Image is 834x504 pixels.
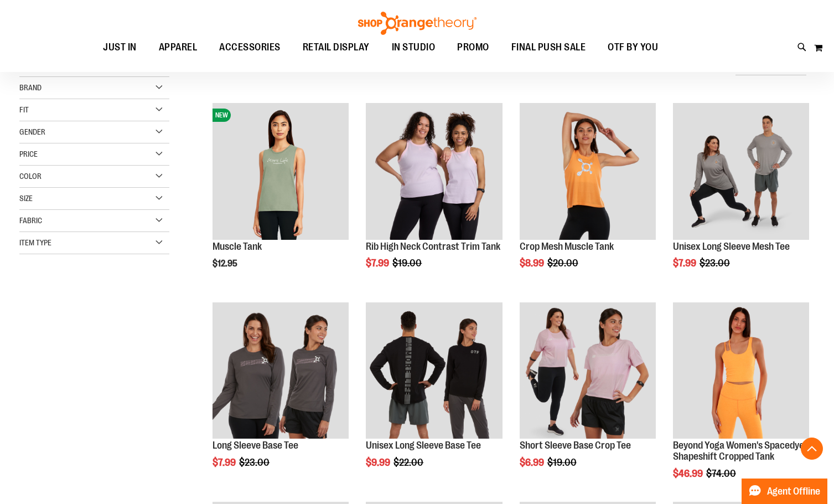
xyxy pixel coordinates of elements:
a: ACCESSORIES [208,35,292,60]
span: Size [19,194,33,203]
a: PROMO [446,35,500,60]
span: RETAIL DISPLAY [303,35,370,60]
a: Product image for Long Sleeve Base Tee [213,302,349,440]
span: $7.99 [673,258,698,269]
a: Crop Mesh Muscle Tank [520,241,614,252]
span: $19.00 [392,258,423,269]
img: Shop Orangetheory [356,12,478,35]
a: Long Sleeve Base Tee [213,440,298,451]
span: Gender [19,127,45,136]
span: $12.95 [213,259,239,269]
a: IN STUDIO [381,35,447,60]
span: NEW [213,109,231,122]
a: Unisex Long Sleeve Mesh Tee primary image [673,103,809,241]
a: JUST IN [92,35,148,60]
a: RETAIL DISPLAY [292,35,381,60]
span: $6.99 [520,457,546,468]
a: OTF BY YOU [597,35,669,60]
button: Back To Top [801,438,823,460]
span: PROMO [457,35,489,60]
span: $23.00 [239,457,271,468]
a: Short Sleeve Base Crop Tee [520,440,631,451]
a: Rib Tank w/ Contrast Binding primary image [366,103,502,241]
img: Crop Mesh Muscle Tank primary image [520,103,656,239]
img: Product image for Short Sleeve Base Crop Tee [520,302,656,439]
span: APPAREL [159,35,198,60]
span: $9.99 [366,457,392,468]
span: Color [19,172,42,181]
img: Product image for Long Sleeve Base Tee [213,302,349,439]
span: $19.00 [547,457,578,468]
a: Muscle TankNEW [213,103,349,241]
div: product [514,97,661,297]
div: product [360,97,507,297]
img: Unisex Long Sleeve Mesh Tee primary image [673,103,809,239]
a: Product image for Beyond Yoga Womens Spacedye Shapeshift Cropped Tank [673,302,809,440]
span: $8.99 [520,258,546,269]
span: IN STUDIO [392,35,436,60]
a: Product image for Short Sleeve Base Crop Tee [520,302,656,440]
img: Muscle Tank [213,103,349,239]
a: Unisex Long Sleeve Mesh Tee [673,241,790,252]
span: $46.99 [673,468,705,479]
a: Muscle Tank [213,241,262,252]
img: Product image for Beyond Yoga Womens Spacedye Shapeshift Cropped Tank [673,302,809,439]
span: $23.00 [700,258,732,269]
img: Product image for Unisex Long Sleeve Base Tee [366,302,502,439]
span: Price [19,150,38,158]
span: Item Type [19,238,51,247]
div: product [207,97,354,297]
span: JUST IN [103,35,137,60]
span: Fit [19,105,29,114]
img: Rib Tank w/ Contrast Binding primary image [366,103,502,239]
span: ACCESSORIES [219,35,281,60]
a: FINAL PUSH SALE [500,35,597,60]
a: Crop Mesh Muscle Tank primary image [520,103,656,241]
span: FINAL PUSH SALE [511,35,586,60]
a: Beyond Yoga Women's Spacedye Shapeshift Cropped Tank [673,440,804,462]
button: Agent Offline [742,479,827,504]
span: Brand [19,83,42,92]
div: product [667,97,815,297]
div: product [514,297,661,496]
span: $20.00 [547,258,580,269]
div: product [207,297,354,496]
span: $7.99 [366,258,391,269]
span: $22.00 [393,457,425,468]
div: product [360,297,507,496]
span: OTF BY YOU [608,35,658,60]
a: APPAREL [148,35,209,60]
a: Rib High Neck Contrast Trim Tank [366,241,500,252]
a: Product image for Unisex Long Sleeve Base Tee [366,302,502,440]
span: $7.99 [213,457,237,468]
a: Unisex Long Sleeve Base Tee [366,440,481,451]
span: $74.00 [706,468,738,479]
span: Agent Offline [767,486,820,497]
span: Fabric [19,216,42,225]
